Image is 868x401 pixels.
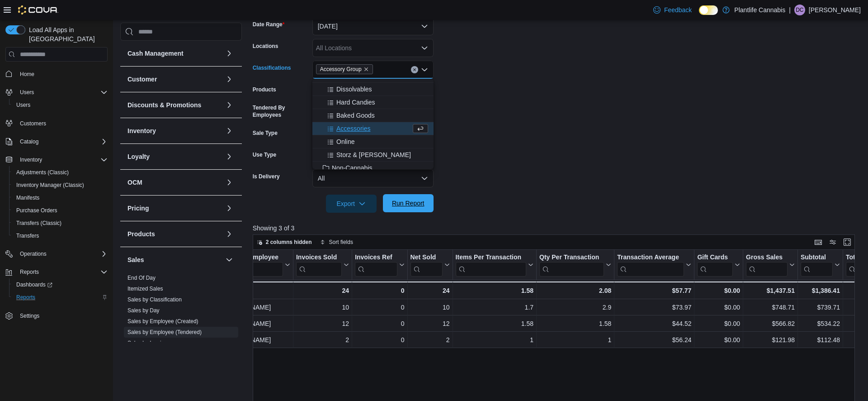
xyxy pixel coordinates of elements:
span: Dissolvables [336,85,372,94]
div: $112.48 [801,334,840,345]
span: Settings [20,312,39,320]
span: Online [336,137,354,146]
span: Dashboards [16,281,52,288]
div: Invoices Ref [355,253,397,277]
button: Gift Cards [697,253,740,277]
span: Hard Candies [336,98,375,107]
label: Sale Type [253,129,278,137]
button: Manifests [9,191,111,204]
button: Adjustments (Classic) [9,166,111,179]
button: Dissolvables [312,83,434,96]
div: Qty Per Transaction [539,253,604,277]
label: Products [253,86,276,93]
span: Settings [16,310,108,321]
button: Cash Management [224,48,235,59]
span: Users [20,89,34,96]
span: Reports [16,294,35,301]
span: Users [13,100,108,110]
div: 0 [355,318,404,329]
span: Adjustments (Classic) [16,169,69,176]
div: 24 [296,285,349,296]
button: Invoices Ref [355,253,404,277]
div: $44.52 [617,318,691,329]
button: All [312,169,434,187]
span: Manifests [13,192,108,203]
button: Qty Per Transaction [539,253,611,277]
button: Hard Candies [312,96,434,109]
span: Export [331,195,371,213]
button: OCM [224,177,235,188]
div: 24 [410,285,449,296]
span: Purchase Orders [13,205,108,216]
label: Is Delivery [253,173,280,180]
button: Discounts & Promotions [224,100,235,110]
a: Sales by Invoice [127,340,167,346]
h3: Loyalty [127,152,150,161]
button: Home [2,67,111,80]
span: Home [20,71,34,78]
h3: Customer [127,75,157,84]
label: Locations [253,43,278,50]
button: Users [9,99,111,111]
span: Operations [20,250,47,258]
p: | [789,5,791,15]
button: Sales [224,254,235,265]
a: End Of Day [127,275,156,281]
button: Inventory [16,154,46,165]
span: Home [16,68,108,79]
a: Reports [13,292,39,303]
button: Users [16,87,38,98]
a: Sales by Employee (Created) [127,318,198,325]
button: Items Per Transaction [455,253,533,277]
button: Inventory Manager (Classic) [9,179,111,191]
button: Keyboard shortcuts [813,237,824,248]
img: Cova [18,5,58,14]
div: $73.97 [617,302,691,313]
span: Run Report [392,199,425,208]
div: 1 [455,334,533,345]
label: Tendered By Employees [253,104,309,119]
span: Reports [16,267,108,277]
button: Sort fields [316,237,357,248]
span: Sales by Employee (Tendered) [127,329,202,336]
label: Use Type [253,151,276,158]
div: 2 [410,334,449,345]
button: Remove Accessory Group from selection in this group [363,67,369,72]
span: Transfers [13,230,108,241]
span: Inventory [20,156,42,163]
div: 10 [296,302,349,313]
button: Storz & [PERSON_NAME] [312,148,434,162]
button: Products [224,229,235,239]
button: Run Report [383,194,434,212]
button: Non-Cannabis [312,162,434,175]
button: Invoices Sold [296,253,349,277]
div: Qty Per Transaction [539,253,604,262]
button: Loyalty [224,151,235,162]
h3: Sales [127,255,144,264]
span: Transfers (Classic) [16,220,61,227]
span: Dark Mode [699,15,699,15]
label: Date Range [253,21,285,28]
div: Gift Card Sales [697,253,733,277]
span: DC [796,5,803,15]
span: Accessory Group [316,64,373,74]
a: Dashboards [9,278,111,291]
div: Gross Sales [746,253,788,277]
label: Classifications [253,64,291,72]
span: Users [16,101,30,109]
div: $739.71 [801,302,840,313]
div: $748.71 [746,302,795,313]
button: Cash Management [127,49,222,58]
a: Transfers [13,230,42,241]
div: Subtotal [801,253,833,277]
span: Customers [20,120,46,127]
button: Products [127,229,222,239]
span: Catalog [16,136,108,147]
div: $0.00 [697,318,740,329]
div: 2 [296,334,349,345]
p: Showing 3 of 3 [253,224,861,233]
button: Clear input [411,66,418,73]
span: Transfers [16,232,39,239]
button: Users [2,86,111,99]
span: Sort fields [329,239,353,246]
